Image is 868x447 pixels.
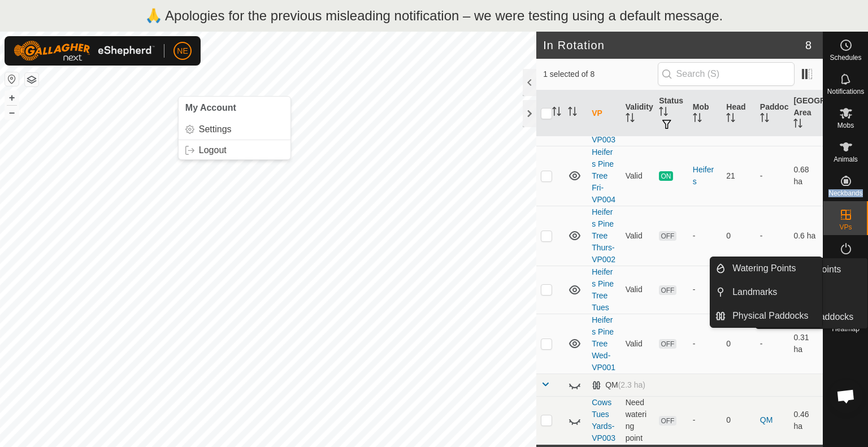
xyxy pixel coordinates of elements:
[789,90,823,137] th: [GEOGRAPHIC_DATA] Area
[756,314,789,374] td: -
[25,73,38,86] button: Map Layers
[732,285,777,299] span: Landmarks
[592,88,615,144] a: Heifers Pine Tree Fri-VP003
[722,206,756,266] td: 0
[626,115,635,124] p-sorticon: Activate to sort
[722,396,756,444] td: 0
[659,285,676,295] span: OFF
[789,146,823,206] td: 0.68 ha
[621,266,655,314] td: Valid
[5,72,19,86] button: Reset Map
[829,379,863,413] div: Open chat
[592,315,615,372] a: Heifers Pine Tree Wed-VP001
[726,305,822,327] a: Physical Paddocks
[552,109,561,118] p-sorticon: Activate to sort
[710,257,822,280] li: Watering Points
[145,6,723,26] p: 🙏 Apologies for the previous misleading notification – we were testing using a default message.
[693,230,718,242] div: -
[14,41,155,61] img: Gallagher Logo
[726,257,822,280] a: Watering Points
[756,206,789,266] td: -
[592,267,614,312] a: Heifers Pine Tree Tues
[726,115,735,124] p-sorticon: Activate to sort
[688,90,722,137] th: Mob
[621,206,655,266] td: Valid
[179,141,290,159] a: Logout
[5,91,19,105] button: +
[760,415,773,424] a: QM
[732,309,808,323] span: Physical Paddocks
[789,314,823,374] td: 0.31 ha
[830,54,861,61] span: Schedules
[592,380,645,390] div: QM
[805,37,811,54] span: 8
[621,314,655,374] td: Valid
[199,146,227,155] span: Logout
[839,224,852,231] span: VPs
[5,106,19,119] button: –
[659,109,668,118] p-sorticon: Activate to sort
[693,115,702,124] p-sorticon: Activate to sort
[710,281,822,303] li: Landmarks
[658,62,795,86] input: Search (S)
[722,90,756,137] th: Head
[793,120,802,129] p-sorticon: Activate to sort
[732,262,796,275] span: Watering Points
[618,380,645,389] span: (2.3 ha)
[592,207,615,264] a: Heifers Pine Tree Thurs-VP002
[543,68,657,80] span: 1 selected of 8
[756,146,789,206] td: -
[789,206,823,266] td: 0.6 ha
[828,190,862,197] span: Neckbands
[621,146,655,206] td: Valid
[621,396,655,444] td: Need watering point
[177,45,188,57] span: NE
[543,38,805,52] h2: In Rotation
[654,90,688,137] th: Status
[592,398,615,442] a: Cows Tues Yards-VP003
[659,339,676,349] span: OFF
[693,338,718,350] div: -
[587,90,621,137] th: VP
[722,314,756,374] td: 0
[827,88,864,95] span: Notifications
[837,122,854,129] span: Mobs
[710,305,822,327] li: Physical Paddocks
[568,109,577,118] p-sorticon: Activate to sort
[621,90,655,137] th: Validity
[592,147,615,204] a: Heifers Pine Tree Fri-VP004
[726,281,822,303] a: Landmarks
[789,396,823,444] td: 0.46 ha
[659,231,676,241] span: OFF
[834,156,858,163] span: Animals
[693,414,718,426] div: -
[179,120,290,138] a: Settings
[185,103,236,112] span: My Account
[722,146,756,206] td: 21
[832,326,860,332] span: Heatmap
[693,284,718,296] div: -
[693,164,718,188] div: Heifers
[756,90,789,137] th: Paddock
[760,115,769,124] p-sorticon: Activate to sort
[659,171,672,181] span: ON
[199,125,232,134] span: Settings
[659,416,676,426] span: OFF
